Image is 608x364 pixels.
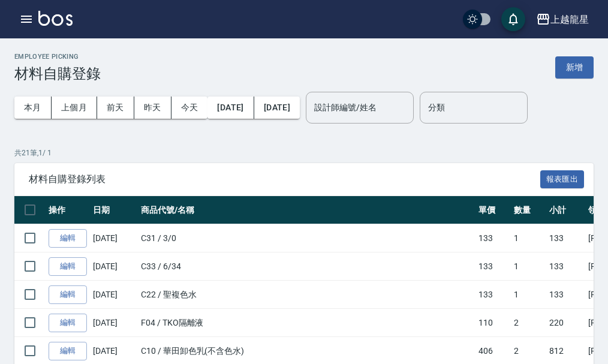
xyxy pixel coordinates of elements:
td: 133 [475,281,511,309]
td: 1 [511,281,546,309]
a: 新增 [555,61,594,73]
button: 本月 [14,97,52,119]
div: 上越龍星 [550,12,589,27]
button: [DATE] [254,97,300,119]
td: [DATE] [90,309,138,337]
button: 昨天 [134,97,171,119]
button: 前天 [97,97,134,119]
th: 日期 [90,196,138,224]
a: 報表匯出 [540,173,585,184]
th: 小計 [546,196,585,224]
button: 上個月 [52,97,97,119]
h3: 材料自購登錄 [14,65,101,82]
button: 新增 [555,56,594,79]
a: 編輯 [49,342,87,360]
span: 材料自購登錄列表 [29,173,540,185]
td: 2 [511,309,546,337]
td: [DATE] [90,252,138,281]
td: F04 / TKO隔離液 [138,309,475,337]
td: C31 / 3/0 [138,224,475,252]
h2: Employee Picking [14,53,101,61]
th: 單價 [475,196,511,224]
p: 共 21 筆, 1 / 1 [14,148,594,158]
td: 220 [546,309,585,337]
button: 今天 [171,97,208,119]
button: 上越龍星 [531,7,594,32]
button: save [501,7,525,31]
button: [DATE] [207,97,254,119]
a: 編輯 [49,229,87,248]
td: 1 [511,224,546,252]
td: 133 [475,252,511,281]
a: 編輯 [49,314,87,332]
td: 110 [475,309,511,337]
td: [DATE] [90,224,138,252]
button: 報表匯出 [540,170,585,189]
td: 133 [546,281,585,309]
img: Logo [38,11,73,26]
td: 1 [511,252,546,281]
a: 編輯 [49,285,87,304]
th: 數量 [511,196,546,224]
td: 133 [475,224,511,252]
a: 編輯 [49,257,87,276]
td: C22 / 聖複色水 [138,281,475,309]
td: 133 [546,224,585,252]
td: C33 / 6/34 [138,252,475,281]
td: 133 [546,252,585,281]
th: 操作 [46,196,90,224]
td: [DATE] [90,281,138,309]
th: 商品代號/名稱 [138,196,475,224]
